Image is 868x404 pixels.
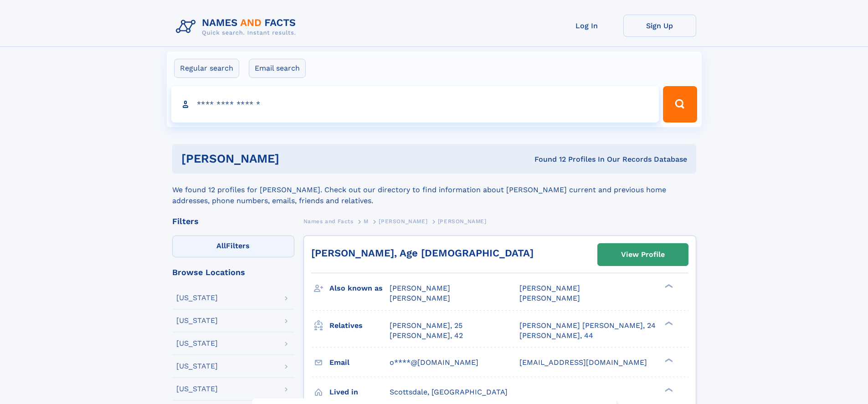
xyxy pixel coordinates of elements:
span: Scottsdale, [GEOGRAPHIC_DATA] [390,388,508,396]
span: [PERSON_NAME] [390,284,450,292]
a: [PERSON_NAME], 44 [519,331,593,341]
span: [PERSON_NAME] [519,294,580,302]
img: Logo Names and Facts [172,15,303,39]
div: Filters [172,217,294,225]
a: Sign Up [623,15,696,37]
div: ❯ [663,320,673,326]
label: Regular search [174,59,239,78]
h3: Email [329,355,390,370]
div: [US_STATE] [176,294,218,302]
div: Found 12 Profiles In Our Records Database [407,154,687,164]
span: [EMAIL_ADDRESS][DOMAIN_NAME] [519,358,647,367]
a: View Profile [598,244,688,266]
button: Search Button [663,86,697,123]
div: Browse Locations [172,268,294,276]
div: [US_STATE] [176,385,218,393]
a: M [364,215,369,227]
label: Email search [249,59,306,78]
span: [PERSON_NAME] [519,284,580,292]
div: ❯ [663,283,673,289]
h3: Lived in [329,384,390,400]
input: search input [171,86,659,123]
span: [PERSON_NAME] [390,294,450,302]
span: M [364,218,369,225]
div: We found 12 profiles for [PERSON_NAME]. Check out our directory to find information about [PERSON... [172,174,696,206]
a: [PERSON_NAME] [PERSON_NAME], 24 [519,321,656,331]
div: View Profile [621,244,665,265]
label: Filters [172,235,294,257]
span: All [216,241,226,250]
div: [US_STATE] [176,363,218,370]
span: [PERSON_NAME] [379,218,427,225]
a: [PERSON_NAME], Age [DEMOGRAPHIC_DATA] [311,247,534,259]
a: [PERSON_NAME] [379,215,427,227]
a: Names and Facts [303,215,354,227]
div: ❯ [663,357,673,363]
a: [PERSON_NAME], 25 [390,321,462,331]
div: ❯ [663,387,673,393]
h1: [PERSON_NAME] [181,153,407,164]
span: [PERSON_NAME] [438,218,487,225]
div: [US_STATE] [176,317,218,324]
a: Log In [550,15,623,37]
a: [PERSON_NAME], 42 [390,331,463,341]
div: [US_STATE] [176,340,218,347]
h3: Also known as [329,281,390,296]
h3: Relatives [329,318,390,333]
